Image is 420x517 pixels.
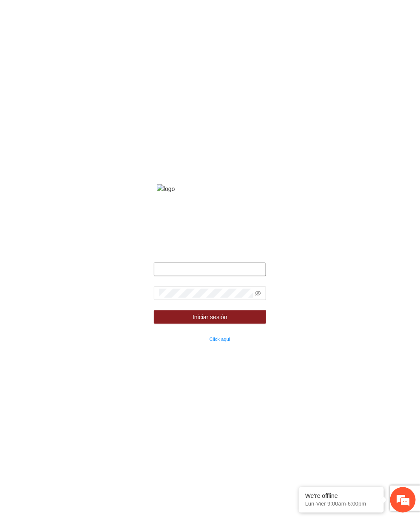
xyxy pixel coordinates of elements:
strong: Bienvenido [194,249,226,256]
a: Click aqui [210,337,230,342]
p: Lun-Vier 9:00am-6:00pm [305,501,377,507]
strong: Fondo de financiamiento de proyectos para la prevención y fortalecimiento de instituciones de seg... [142,205,278,240]
span: Iniciar sesión [193,312,227,322]
div: We're offline [305,493,377,500]
span: eye-invisible [255,290,261,296]
img: logo [157,184,263,194]
button: Iniciar sesión [154,310,266,324]
small: ¿Olvidaste tu contraseña? [154,337,230,342]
